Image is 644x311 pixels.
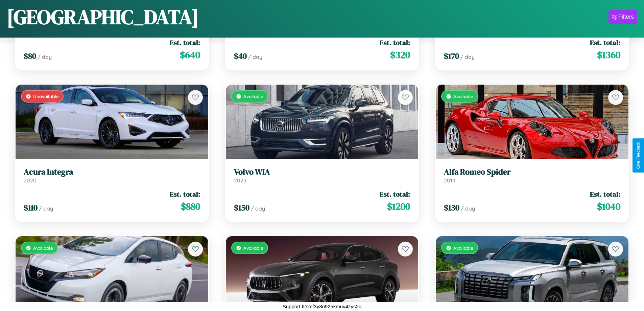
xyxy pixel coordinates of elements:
h1: [GEOGRAPHIC_DATA] [7,3,199,31]
span: $ 880 [181,200,200,213]
span: 2023 [234,177,246,184]
span: $ 1200 [387,200,410,213]
span: Available [243,93,263,99]
a: Acura Integra2020 [24,167,200,184]
span: $ 320 [390,48,410,62]
span: Est. total: [380,189,410,199]
span: 2014 [444,177,455,184]
span: / day [460,53,475,60]
span: $ 1360 [597,48,620,62]
span: Available [453,93,473,99]
span: Est. total: [170,38,200,47]
span: Est. total: [170,189,200,199]
span: $ 40 [234,50,247,62]
span: Available [453,245,473,251]
span: Available [33,245,53,251]
div: Filters [618,14,634,20]
span: / day [248,53,262,60]
span: $ 170 [444,50,459,62]
span: 2020 [24,177,37,184]
a: Volvo WIA2023 [234,167,410,184]
a: Alfa Romeo Spider2014 [444,167,620,184]
span: Est. total: [380,38,410,47]
span: / day [461,205,475,212]
button: Filters [609,10,637,24]
h3: Volvo WIA [234,167,410,177]
span: $ 130 [444,202,459,213]
span: Unavailable [33,93,59,99]
h3: Acura Integra [24,167,200,177]
span: Available [243,245,263,251]
span: / day [251,205,265,212]
span: $ 80 [24,50,36,62]
span: $ 110 [24,202,38,213]
span: / day [39,205,53,212]
span: $ 1040 [597,200,620,213]
span: $ 640 [180,48,200,62]
span: $ 150 [234,202,249,213]
span: / day [38,53,52,60]
p: Support ID: mf3y8o925kmuv4zys2q [283,302,361,311]
span: Est. total: [590,189,620,199]
span: Est. total: [590,38,620,47]
h3: Alfa Romeo Spider [444,167,620,177]
div: Give Feedback [636,142,641,169]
